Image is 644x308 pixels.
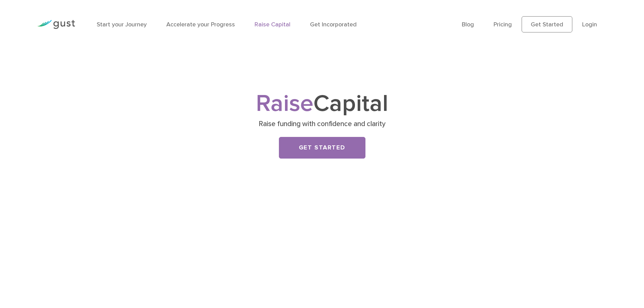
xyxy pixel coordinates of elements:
a: Blog [462,21,474,28]
h1: Capital [189,93,456,115]
p: Raise funding with confidence and clarity [191,119,453,129]
a: Raise Capital [255,21,290,28]
a: Get Started [279,137,365,159]
a: Pricing [494,21,512,28]
a: Start your Journey [97,21,147,28]
span: Raise [256,89,313,118]
a: Accelerate your Progress [166,21,235,28]
a: Get Started [522,16,572,32]
a: Get Incorporated [310,21,357,28]
img: Gust Logo [37,20,75,29]
a: Login [582,21,597,28]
